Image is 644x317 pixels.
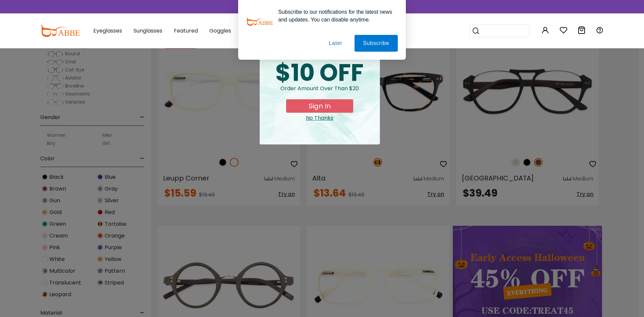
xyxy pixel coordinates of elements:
button: Later [321,35,351,52]
div: Subscribe to our notifications for the latest news and updates. You can disable anytime. [273,8,398,23]
div: $10 OFF [265,61,374,85]
img: notification icon [246,8,273,35]
div: Close [265,114,374,122]
button: Sign In [286,99,353,113]
button: Subscribe [355,35,398,52]
div: Order amount over than $20 [265,85,374,99]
